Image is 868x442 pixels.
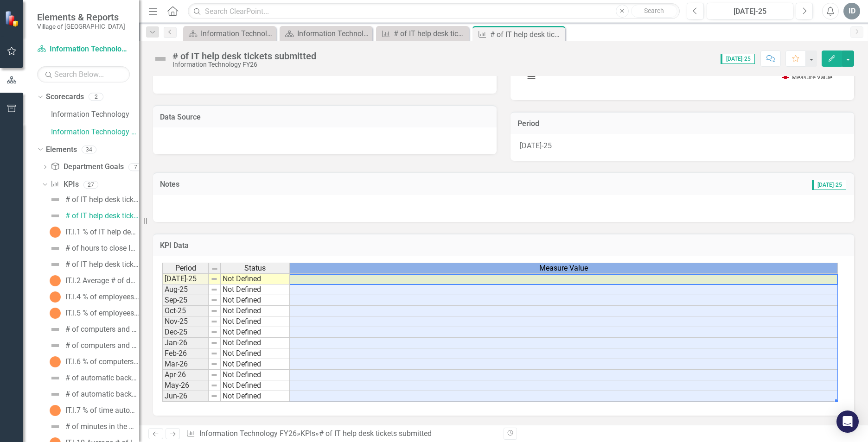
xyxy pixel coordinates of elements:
[539,264,588,272] span: Measure Value
[490,29,563,40] div: # of IT help desk tickets submitted
[162,273,209,284] td: [DATE]-25
[244,264,266,272] span: Status
[297,28,370,39] div: Information Technology - Landing Page
[47,241,139,256] a: # of hours to close IT help desk tickets
[188,3,680,19] input: Search ClearPoint...
[50,308,61,319] img: No Information
[83,181,98,189] div: 27
[199,429,297,438] a: Information Technology FY26
[47,225,139,240] a: IT.I.1 % of IT help desk tickets closed [DATE]
[162,338,209,348] td: Jan-26
[211,360,218,368] img: 8DAGhfEEPCf229AAAAAElFTkSuQmCC
[47,257,139,272] a: # of IT help desk tickets closed
[221,348,290,359] td: Not Defined
[51,179,78,190] a: KPIs
[221,370,290,380] td: Not Defined
[211,275,218,283] img: 8DAGhfEEPCf229AAAAAElFTkSuQmCC
[50,421,61,432] img: Not Defined
[162,327,209,338] td: Dec-25
[162,306,209,316] td: Oct-25
[162,359,209,370] td: Mar-26
[211,350,218,357] img: 8DAGhfEEPCf229AAAAAElFTkSuQmCC
[836,410,859,433] div: Open Intercom Messenger
[211,339,218,347] img: 8DAGhfEEPCf229AAAAAElFTkSuQmCC
[89,93,103,101] div: 2
[185,28,274,39] a: Information Technology - Landing Page
[162,391,209,402] td: Jun-26
[211,328,218,336] img: 8DAGhfEEPCf229AAAAAElFTkSuQmCC
[511,134,854,161] div: [DATE]-25
[51,127,139,138] a: Information Technology FY26
[37,66,130,82] input: Search Below...
[221,273,290,284] td: Not Defined
[65,228,139,236] div: IT.I.1 % of IT help desk tickets closed [DATE]
[65,260,139,269] div: # of IT help desk tickets closed
[37,44,130,55] a: Information Technology FY26
[221,306,290,316] td: Not Defined
[50,389,61,400] img: Not Defined
[65,196,139,204] div: # of IT help desk tickets closed [DATE]
[50,227,61,238] img: No Information
[128,163,143,171] div: 7
[65,309,139,317] div: IT.I.5 % of employees satisfied with the timeliness of IT help desk services
[172,51,316,61] div: # of IT help desk tickets submitted
[282,28,370,39] a: Information Technology - Landing Page
[47,419,139,434] a: # of minutes in the month
[221,359,290,370] td: Not Defined
[65,341,139,350] div: # of computers and servers within an active threshold
[517,120,847,128] h3: Period
[47,403,139,418] a: IT.I.7 % of time automatic backups are successful
[378,28,466,39] a: # of IT help desk tickets closed [DATE]
[631,5,677,18] button: Search
[211,382,218,389] img: 8DAGhfEEPCf229AAAAAElFTkSuQmCC
[50,405,61,416] img: No Information
[394,28,466,39] div: # of IT help desk tickets closed [DATE]
[51,109,139,120] a: Information Technology
[221,380,290,391] td: Not Defined
[221,327,290,338] td: Not Defined
[721,54,755,64] span: [DATE]-25
[47,354,139,369] a: IT.I.6 % of computers with current antivirus protection
[46,145,77,155] a: Elements
[47,192,139,207] a: # of IT help desk tickets closed [DATE]
[50,324,61,335] img: Not Defined
[47,322,139,337] a: # of computers and servers within an active threshold that have current antivirus protection
[162,370,209,380] td: Apr-26
[65,244,139,253] div: # of hours to close IT help desk tickets
[46,92,84,102] a: Scorecards
[47,273,139,288] a: IT.I.2 Average # of days to close IT help desk tickets
[812,180,846,190] span: [DATE]-25
[65,406,139,415] div: IT.I.7 % of time automatic backups are successful
[221,284,290,295] td: Not Defined
[65,423,139,431] div: # of minutes in the month
[162,348,209,359] td: Feb-26
[160,241,847,250] h3: KPI Data
[211,318,218,325] img: 8DAGhfEEPCf229AAAAAElFTkSuQmCC
[221,391,290,402] td: Not Defined
[201,28,274,39] div: Information Technology - Landing Page
[211,307,218,315] img: 8DAGhfEEPCf229AAAAAElFTkSuQmCC
[707,3,793,19] button: [DATE]-25
[319,429,432,438] div: # of IT help desk tickets submitted
[65,277,139,285] div: IT.I.2 Average # of days to close IT help desk tickets
[47,290,139,304] a: IT.I.4 % of employees satisfied with the quality of IT help desk services
[47,387,139,402] a: # of automatic backups completed
[175,264,196,272] span: Period
[211,392,218,400] img: 8DAGhfEEPCf229AAAAAElFTkSuQmCC
[65,374,139,382] div: # of automatic backups that are successful
[221,338,290,348] td: Not Defined
[82,145,96,153] div: 34
[50,340,61,351] img: Not Defined
[37,12,125,23] span: Elements & Reports
[211,286,218,293] img: 8DAGhfEEPCf229AAAAAElFTkSuQmCC
[221,316,290,327] td: Not Defined
[211,371,218,379] img: 8DAGhfEEPCf229AAAAAElFTkSuQmCC
[37,23,125,30] small: Village of [GEOGRAPHIC_DATA]
[65,325,139,334] div: # of computers and servers within an active threshold that have current antivirus protection
[843,3,860,19] button: ID
[50,194,61,205] img: Not Defined
[47,208,139,223] a: # of IT help desk tickets submitted
[50,243,61,254] img: Not Defined
[211,265,218,272] img: 8DAGhfEEPCf229AAAAAElFTkSuQmCC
